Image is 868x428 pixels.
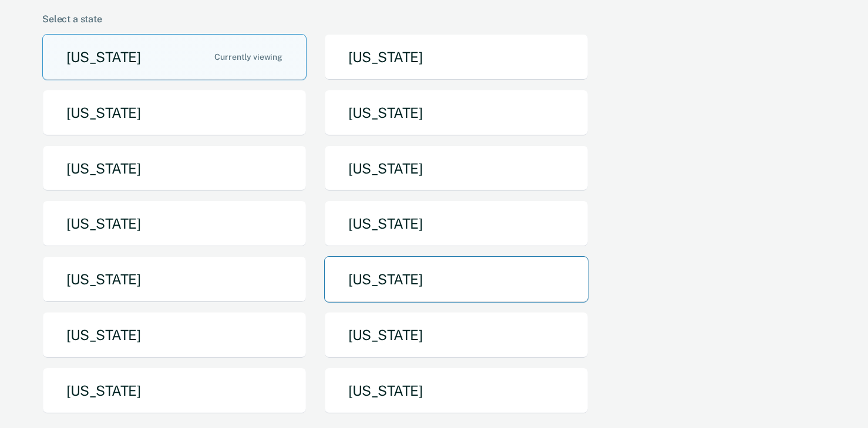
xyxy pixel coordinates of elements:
button: [US_STATE] [324,145,588,192]
button: [US_STATE] [324,368,588,414]
button: [US_STATE] [324,256,588,303]
button: [US_STATE] [42,145,307,192]
button: [US_STATE] [42,368,307,414]
button: [US_STATE] [42,34,307,80]
button: [US_STATE] [324,312,588,358]
button: [US_STATE] [42,256,307,303]
button: [US_STATE] [42,201,307,247]
button: [US_STATE] [324,90,588,136]
button: [US_STATE] [324,201,588,247]
button: [US_STATE] [42,312,307,358]
div: Select a state [42,13,821,25]
button: [US_STATE] [324,34,588,80]
button: [US_STATE] [42,90,307,136]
